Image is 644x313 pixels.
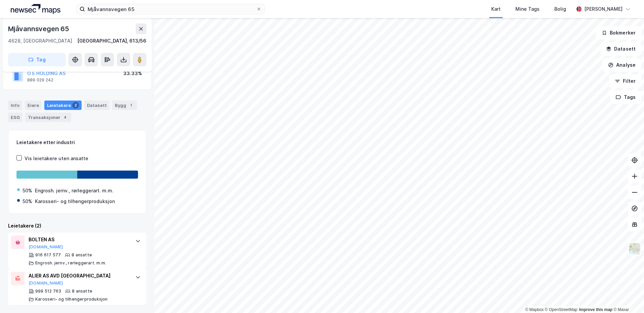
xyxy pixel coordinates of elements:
[8,113,22,122] div: ESG
[8,37,72,45] div: 4628, [GEOGRAPHIC_DATA]
[62,114,68,121] div: 4
[545,307,578,312] a: OpenStreetMap
[579,307,612,312] a: Improve this map
[29,244,63,250] button: [DOMAIN_NAME]
[35,289,61,294] div: 999 512 763
[27,77,53,83] div: 889 029 242
[85,4,256,14] input: Søk på adresse, matrikkel, gårdeiere, leietakere eller personer
[8,222,146,230] div: Leietakere (2)
[609,74,641,88] button: Filter
[35,260,106,266] div: Engrosh. jernv., rørleggerart. m.m.
[35,187,113,195] div: Engrosh. jernv., rørleggerart. m.m.
[35,252,61,258] div: 916 617 577
[8,23,71,34] div: Mjåvannsvegen 65
[44,101,82,110] div: Leietakere
[77,37,146,45] div: [GEOGRAPHIC_DATA], 613/56
[112,101,137,110] div: Bygg
[554,5,566,13] div: Bolig
[72,252,92,258] div: 8 ansatte
[596,26,641,40] button: Bokmerker
[72,289,92,294] div: 8 ansatte
[628,242,641,255] img: Z
[8,101,22,110] div: Info
[610,281,644,313] iframe: Chat Widget
[515,5,540,13] div: Mine Tags
[25,154,88,163] div: Vis leietakere uten ansatte
[29,236,129,244] div: BOLTEN AS
[25,113,71,122] div: Transaksjoner
[610,281,644,313] div: Kontrollprogram for chat
[35,297,108,302] div: Karosseri- og tilhengerproduksjon
[22,187,32,195] div: 50%
[11,4,60,14] img: logo.a4113a55bc3d86da70a041830d287a7e.svg
[491,5,501,13] div: Kart
[72,102,79,109] div: 2
[35,197,115,205] div: Karosseri- og tilhengerproduksjon
[22,197,32,205] div: 50%
[584,5,623,13] div: [PERSON_NAME]
[16,138,138,146] div: Leietakere etter industri
[610,90,641,104] button: Tags
[8,53,66,66] button: Tag
[29,280,63,286] button: [DOMAIN_NAME]
[600,42,641,56] button: Datasett
[84,101,109,110] div: Datasett
[123,69,142,77] div: 33.33%
[128,102,134,109] div: 1
[25,101,42,110] div: Eiere
[602,58,641,72] button: Analyse
[525,307,544,312] a: Mapbox
[29,272,129,280] div: ALIER AS AVD [GEOGRAPHIC_DATA]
